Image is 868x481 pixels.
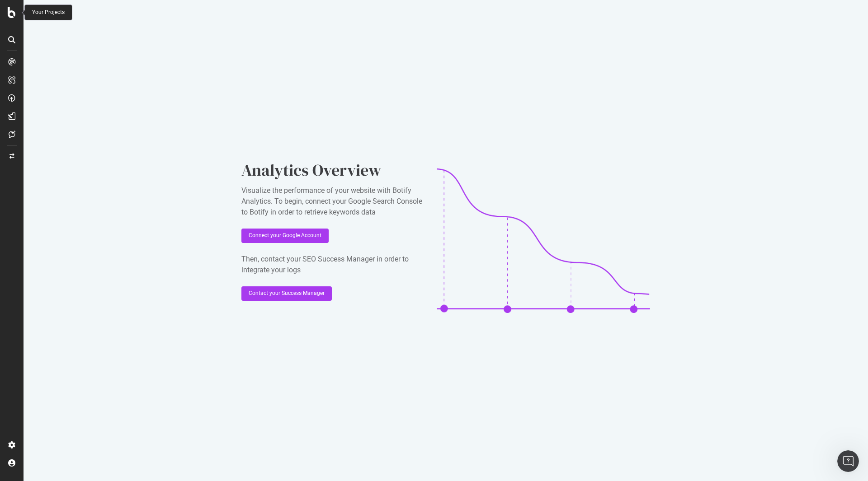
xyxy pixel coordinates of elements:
div: Visualize the performance of your website with Botify Analytics. To begin, connect your Google Se... [241,185,422,218]
img: CaL_T18e.png [437,168,650,313]
iframe: Intercom live chat [837,450,859,472]
div: Analytics Overview [241,159,422,182]
button: Connect your Google Account [241,229,329,243]
div: Contact your Success Manager [249,290,325,297]
div: Connect your Google Account [249,232,321,239]
div: Then, contact your SEO Success Manager in order to integrate your logs [241,254,422,276]
button: Contact your Success Manager [241,286,332,301]
div: Your Projects [32,9,65,16]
